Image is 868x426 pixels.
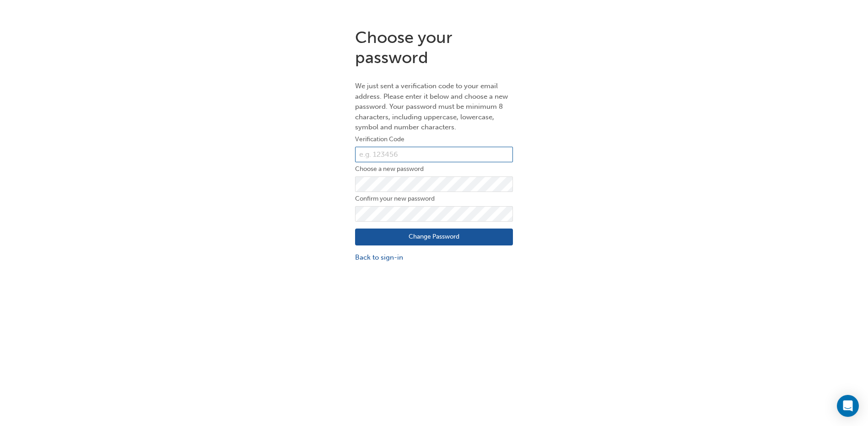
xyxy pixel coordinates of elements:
a: Back to sign-in [355,252,513,263]
label: Verification Code [355,134,513,145]
button: Change Password [355,229,513,246]
label: Choose a new password [355,164,513,175]
h1: Choose your password [355,27,513,67]
div: Open Intercom Messenger [837,395,859,417]
label: Confirm your new password [355,193,513,204]
p: We just sent a verification code to your email address. Please enter it below and choose a new pa... [355,81,513,133]
input: e.g. 123456 [355,147,513,162]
